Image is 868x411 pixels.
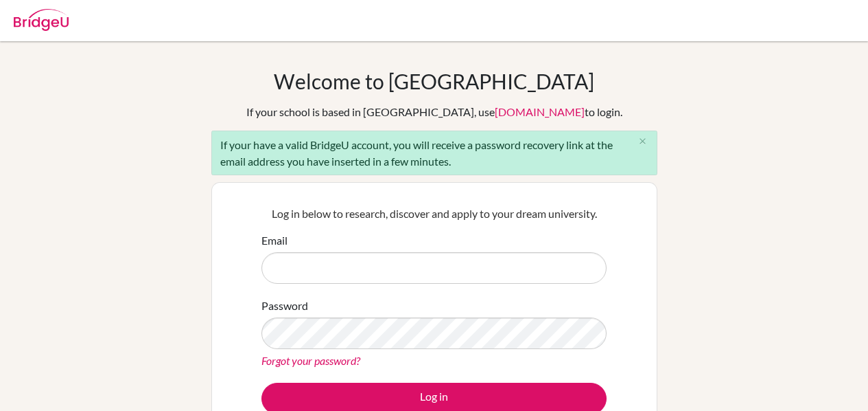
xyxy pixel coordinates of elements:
[261,354,360,367] a: Forgot your password?
[261,298,308,314] label: Password
[261,205,607,222] p: Log in below to research, discover and apply to your dream university.
[495,105,585,118] a: [DOMAIN_NAME]
[211,131,657,175] div: If your have a valid BridgeU account, you will receive a password recovery link at the email addr...
[274,69,594,93] h1: Welcome to [GEOGRAPHIC_DATA]
[637,136,648,146] i: close
[629,131,657,152] button: Close
[14,9,69,31] img: Bridge-U
[246,104,622,120] div: If your school is based in [GEOGRAPHIC_DATA], use to login.
[261,232,288,249] label: Email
